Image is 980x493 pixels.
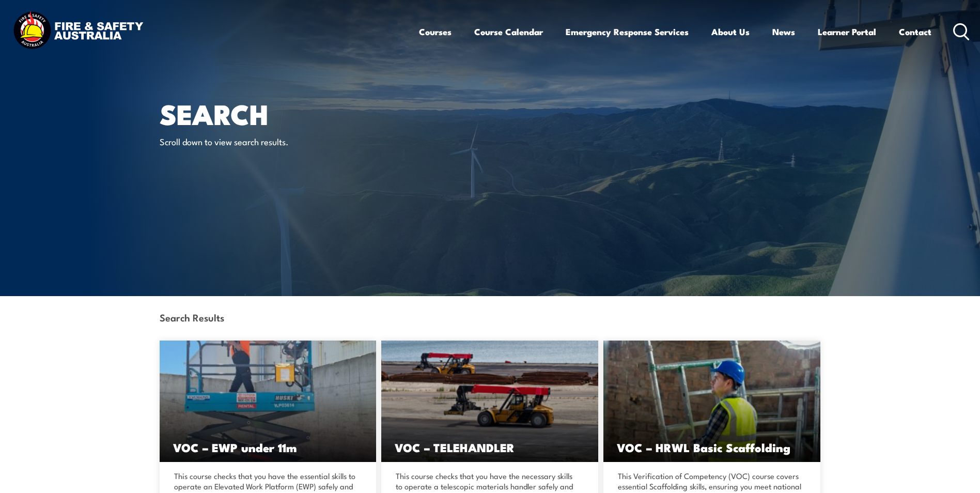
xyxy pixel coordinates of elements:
a: Courses [419,18,452,45]
img: VOC-Telehandler [381,341,598,462]
p: Scroll down to view search results. [160,135,348,147]
a: News [772,18,795,45]
a: About Us [711,18,750,45]
h1: Search [160,101,415,126]
a: Emergency Response Services [566,18,689,45]
h3: VOC – HRWL Basic Scaffolding [617,441,807,453]
a: Learner Portal [818,18,876,45]
img: VOC – HRWL Basic Scaffolding [603,341,820,462]
h3: VOC – EWP under 11m [173,441,363,453]
img: VOC – EWP under 11m [160,341,377,462]
a: VOC – TELEHANDLER [381,341,598,462]
a: Course Calendar [474,18,543,45]
h3: VOC – TELEHANDLER [395,441,585,453]
strong: Search Results [160,310,224,324]
a: Contact [899,18,931,45]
